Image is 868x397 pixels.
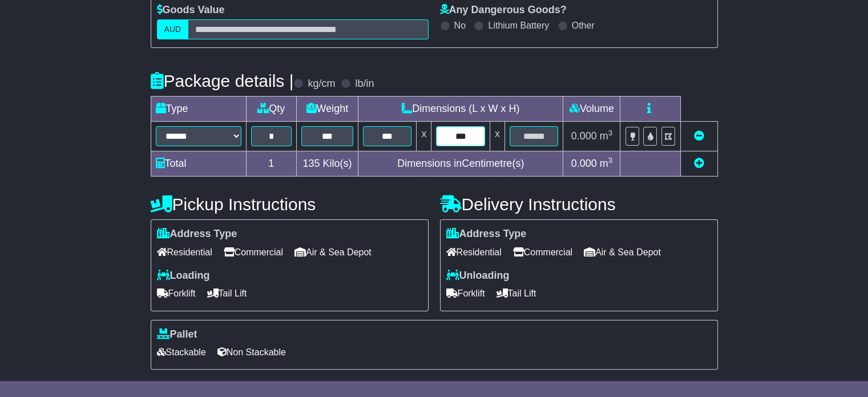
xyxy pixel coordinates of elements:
label: Pallet [157,328,197,341]
td: x [490,122,504,151]
td: Total [151,151,246,177]
sup: 3 [608,156,613,165]
label: Goods Value [157,4,225,17]
td: Kilo(s) [296,151,358,177]
td: Volume [563,97,620,122]
span: Air & Sea Depot [584,243,661,261]
label: Address Type [446,228,527,240]
td: Weight [296,97,358,122]
a: Remove this item [694,130,704,142]
td: Dimensions in Centimetre(s) [358,151,563,177]
h4: Delivery Instructions [440,195,718,214]
span: 0.000 [571,130,597,142]
label: kg/cm [308,78,335,90]
label: Lithium Battery [488,20,549,31]
span: Tail Lift [496,284,536,302]
label: lb/in [355,78,374,90]
td: Type [151,97,246,122]
a: Add new item [694,158,704,169]
span: 135 [302,158,320,169]
sup: 3 [608,129,613,137]
span: m [600,158,613,169]
span: Forklift [157,284,196,302]
span: Forklift [446,284,485,302]
td: 1 [246,151,296,177]
span: 0.000 [571,158,597,169]
label: AUD [157,19,189,39]
label: Address Type [157,228,237,240]
label: No [454,20,466,31]
h4: Pickup Instructions [151,195,429,214]
td: Qty [246,97,296,122]
label: Any Dangerous Goods? [440,4,567,17]
label: Loading [157,270,210,282]
span: m [600,130,613,142]
span: Commercial [224,243,283,261]
span: Air & Sea Depot [294,243,372,261]
td: x [417,122,431,151]
td: Dimensions (L x W x H) [358,97,563,122]
span: Non Stackable [217,343,286,361]
span: Residential [446,243,502,261]
h4: Package details | [151,71,294,90]
span: Tail Lift [207,284,247,302]
label: Unloading [446,270,510,282]
label: Other [572,20,595,31]
span: Commercial [513,243,572,261]
span: Stackable [157,343,206,361]
span: Residential [157,243,212,261]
